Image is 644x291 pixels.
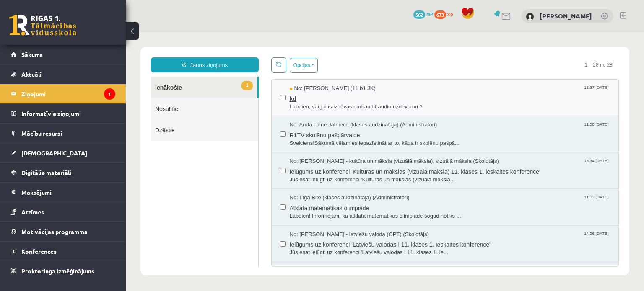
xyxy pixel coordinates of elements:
[426,10,433,17] span: mP
[164,133,485,144] span: Ielūgums uz konferenci 'Kultūras un mākslas (vizuālā māksla) 11. klases 1. ieskaites konference'
[164,206,485,216] span: Ielūgums uz konferenci 'Latviešu valodas I 11. klases 1. ieskaites konference'
[21,267,94,275] span: Proktoringa izmēģinājums
[9,15,76,36] a: Rīgas 1. Tālmācības vidusskola
[11,64,115,84] a: Aktuāli
[164,89,485,115] a: No: Anda Laine Jātniece (klases audzinātāja) (Administratori) 11:00 [DATE] R1TV skolēnu pašpārval...
[540,12,592,20] a: [PERSON_NAME]
[457,162,484,168] span: 11:03 [DATE]
[164,89,312,97] span: No: Anda Laine Jātniece (klases audzinātāja) (Administratori)
[11,242,115,261] a: Konferences
[21,183,115,202] legend: Maksājumi
[164,107,485,115] span: Sveiciens!Sākumā vēlamies iepazīstināt ar to, kāda ir skolēnu pašpā...
[11,163,115,182] a: Digitālie materiāli
[457,198,484,205] span: 14:26 [DATE]
[457,52,484,59] span: 13:37 [DATE]
[164,52,485,78] a: No: [PERSON_NAME] (11.b1 JK) 13:37 [DATE] kd Labdien, vai jums izdēvas parbaudīt audio uzdevumu ?
[21,247,57,255] span: Konferences
[413,10,425,19] span: 562
[21,84,115,103] legend: Ziņojumi
[11,84,115,103] a: Ziņojumi1
[21,51,43,58] span: Sākums
[164,125,485,151] a: No: [PERSON_NAME] - kultūra un māksla (vizuālā māksla), vizuālā māksla (Skolotājs) 13:34 [DATE] I...
[457,89,484,95] span: 11:00 [DATE]
[164,60,485,71] span: kd
[164,97,485,107] span: R1TV skolēnu pašpārvalde
[164,125,373,133] span: No: [PERSON_NAME] - kultūra un māksla (vizuālā māksla), vizuālā māksla (Skolotājs)
[21,208,44,216] span: Atzīmes
[11,104,115,123] a: Informatīvie ziņojumi
[11,124,115,143] a: Mācību resursi
[11,183,115,202] a: Maksājumi
[164,162,485,188] a: No: Līga Bite (klases audzinātāja) (Administratori) 11:03 [DATE] Atklātā matemātikas olimpiāde La...
[447,10,453,17] span: xp
[164,52,250,60] span: No: [PERSON_NAME] (11.b1 JK)
[413,10,433,17] a: 562 mP
[164,162,284,170] span: No: Līga Bite (klases audzinātāja) (Administratori)
[164,180,485,188] span: Labdien! Informējam, ka atklātā matemātikas olimpiāde šogad notiks ...
[25,66,132,87] a: Nosūtītie
[11,222,115,241] a: Motivācijas programma
[164,198,485,224] a: No: [PERSON_NAME] - latviešu valoda (OPT) (Skolotājs) 14:26 [DATE] Ielūgums uz konferenci 'Latvie...
[164,26,192,41] button: Opcijas
[25,44,131,66] a: 1Ienākošie
[25,25,133,40] a: Jauns ziņojums
[21,149,87,157] span: [DEMOGRAPHIC_DATA]
[452,25,493,40] span: 1 – 28 no 28
[11,45,115,64] a: Sākums
[21,129,62,137] span: Mācību resursi
[526,13,534,21] img: Marta Broka
[164,170,485,180] span: Atklātā matemātikas olimpiāde
[21,228,88,235] span: Motivācijas programma
[164,71,485,79] span: Labdien, vai jums izdēvas parbaudīt audio uzdevumu ?
[25,87,132,108] a: Dzēstie
[21,70,42,78] span: Aktuāli
[11,202,115,221] a: Atzīmes
[11,261,115,281] a: Proktoringa izmēģinājums
[434,10,446,19] span: 673
[116,49,127,58] span: 1
[164,144,485,152] span: Jūs esat ielūgti uz konferenci 'Kultūras un mākslas (vizuālā māksla...
[164,216,485,224] span: Jūs esat ielūgti uz konferenci 'Latviešu valodas I 11. klases 1. ie...
[434,10,457,17] a: 673 xp
[457,125,484,131] span: 13:34 [DATE]
[21,104,115,123] legend: Informatīvie ziņojumi
[164,198,303,206] span: No: [PERSON_NAME] - latviešu valoda (OPT) (Skolotājs)
[21,169,71,176] span: Digitālie materiāli
[11,143,115,162] a: [DEMOGRAPHIC_DATA]
[104,88,115,100] i: 1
